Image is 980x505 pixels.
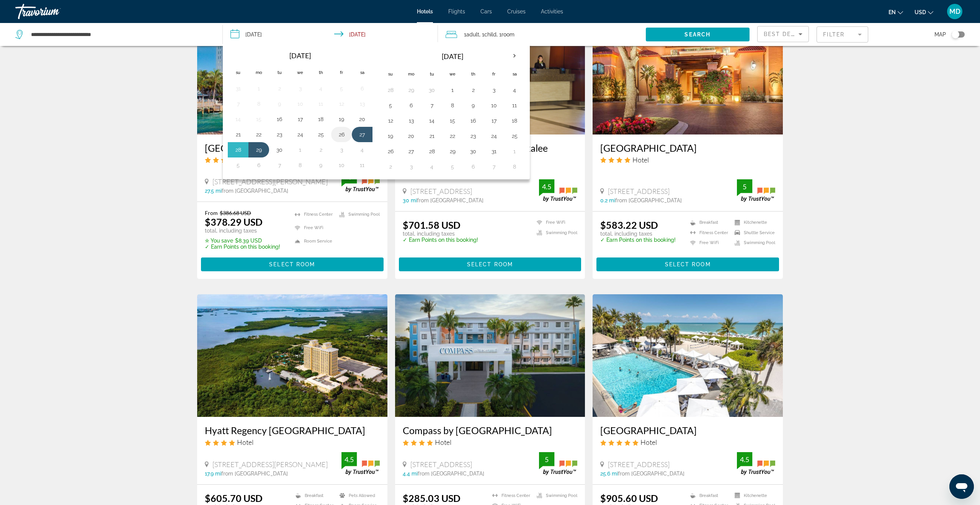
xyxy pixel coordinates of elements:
[541,8,563,15] a: Activities
[356,160,368,171] button: Day 11
[253,144,265,155] button: Day 29
[446,85,459,95] button: Day 1
[335,114,348,125] button: Day 19
[273,114,286,125] button: Day 16
[497,29,514,40] span: , 1
[600,438,775,446] div: 5 star Hotel
[686,219,731,226] li: Breakfast
[665,261,711,267] span: Select Room
[384,146,397,157] button: Day 26
[410,460,472,469] span: [STREET_ADDRESS]
[410,187,472,195] span: [STREET_ADDRESS]
[764,31,804,37] span: Best Deals
[205,228,280,234] p: total, including taxes
[294,129,306,140] button: Day 24
[294,83,306,94] button: Day 3
[731,219,775,226] li: Kitchenette
[405,146,417,157] button: Day 27
[205,471,221,477] span: 17.9 mi
[446,131,459,141] button: Day 22
[435,438,451,446] span: Hotel
[467,161,479,172] button: Day 6
[508,115,521,126] button: Day 18
[640,438,657,446] span: Hotel
[596,257,779,271] button: Select Room
[426,146,438,157] button: Day 28
[403,231,478,237] p: total, including taxes
[737,452,775,475] img: trustyou-badge.svg
[600,237,676,243] p: ✓ Earn Points on this booking!
[731,230,775,236] li: Shuttle Service
[405,161,417,172] button: Day 3
[405,85,417,95] button: Day 29
[294,98,306,109] button: Day 10
[269,261,315,267] span: Select Room
[294,160,306,171] button: Day 8
[533,492,577,499] li: Swimming Pool
[212,460,328,469] span: [STREET_ADDRESS][PERSON_NAME]
[253,83,265,94] button: Day 1
[291,210,335,219] li: Fitness Center
[446,161,459,172] button: Day 5
[501,31,514,38] span: Room
[273,129,286,140] button: Day 23
[426,131,438,141] button: Day 21
[335,210,380,219] li: Swimming Pool
[646,28,750,41] button: Search
[315,144,327,155] button: Day 2
[618,471,684,477] span: from [GEOGRAPHIC_DATA]
[15,2,92,21] a: Travorium
[686,492,731,499] li: Breakfast
[600,471,618,477] span: 25.6 mi
[341,455,357,464] div: 4.5
[448,8,465,15] a: Flights
[232,83,244,94] button: Day 31
[508,131,521,141] button: Day 25
[488,85,500,95] button: Day 3
[399,257,581,271] button: Select Room
[426,161,438,172] button: Day 4
[315,98,327,109] button: Day 11
[403,425,578,436] a: Compass by [GEOGRAPHIC_DATA]
[232,98,244,109] button: Day 7
[600,231,676,237] p: total, including taxes
[273,83,286,94] button: Day 2
[315,83,327,94] button: Day 4
[488,100,500,111] button: Day 10
[291,223,335,233] li: Free WiFi
[731,240,775,246] li: Swimming Pool
[600,219,658,231] ins: $583.22 USD
[395,294,585,417] img: Hotel image
[615,197,682,203] span: from [GEOGRAPHIC_DATA]
[949,8,960,15] span: MD
[232,129,244,140] button: Day 21
[222,188,288,194] span: from [GEOGRAPHIC_DATA]
[205,216,263,228] ins: $378.29 USD
[197,12,387,134] img: Hotel image
[232,144,244,155] button: Day 28
[467,131,479,141] button: Day 23
[294,144,306,155] button: Day 1
[341,170,380,192] img: trustyou-badge.svg
[539,179,577,202] img: trustyou-badge.svg
[335,98,348,109] button: Day 12
[315,129,327,140] button: Day 25
[253,160,265,171] button: Day 6
[596,259,779,268] a: Select Room
[294,114,306,125] button: Day 17
[488,131,500,141] button: Day 24
[403,197,417,203] span: 30 mi
[212,177,328,186] span: [STREET_ADDRESS][PERSON_NAME]
[600,425,775,436] a: [GEOGRAPHIC_DATA]
[221,471,288,477] span: from [GEOGRAPHIC_DATA]
[205,142,380,154] a: [GEOGRAPHIC_DATA]
[915,9,926,15] span: USD
[686,240,731,246] li: Free WiFi
[686,230,731,236] li: Fitness Center
[608,460,670,469] span: [STREET_ADDRESS]
[949,474,974,499] iframe: Button to launch messaging window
